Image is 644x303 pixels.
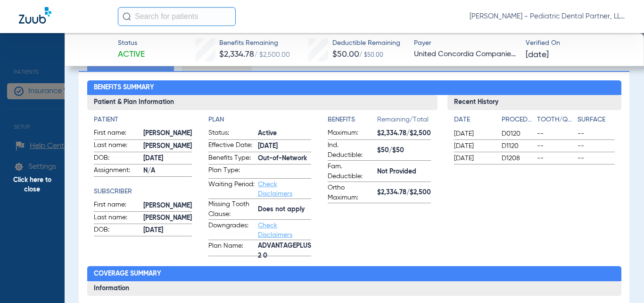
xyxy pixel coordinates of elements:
[123,12,131,21] img: Search Icon
[328,115,377,128] app-breakdown-title: Benefits
[258,181,292,197] a: Check Disclaimers
[377,115,431,128] span: Remaining/Total
[537,115,574,125] h4: Tooth/Quad
[526,49,549,61] span: [DATE]
[143,129,192,139] span: [PERSON_NAME]
[258,129,311,139] span: Active
[454,115,494,125] h4: Date
[578,141,615,151] span: --
[143,213,192,223] span: [PERSON_NAME]
[359,52,383,58] span: / $50.00
[377,129,431,139] span: $2,334.78/$2,500
[258,205,311,215] span: Does not apply
[377,188,431,198] span: $2,334.78/$2,500
[332,50,359,59] span: $50.00
[87,80,621,95] h2: Benefits Summary
[143,141,192,151] span: [PERSON_NAME]
[118,7,236,26] input: Search for patients
[87,266,621,281] h2: Coverage Summary
[208,165,255,178] span: Plan Type:
[502,129,534,139] span: D0120
[258,246,311,256] span: ADVANTAGEPLUS 2 0
[597,258,644,303] iframe: Chat Widget
[208,221,255,240] span: Downgrades:
[328,162,374,182] span: Fam. Deductible:
[19,7,51,24] img: Zuub Logo
[94,225,140,236] span: DOB:
[578,154,615,163] span: --
[537,154,574,163] span: --
[537,141,574,151] span: --
[414,38,517,48] span: Payer
[502,154,534,163] span: D1208
[94,213,140,224] span: Last name:
[94,140,140,152] span: Last name:
[208,153,255,164] span: Benefits Type:
[258,222,292,238] a: Check Disclaimers
[578,115,615,125] h4: Surface
[219,38,290,48] span: Benefits Remaining
[208,128,255,139] span: Status:
[526,38,629,48] span: Verified On
[208,199,255,219] span: Missing Tooth Clause:
[258,154,311,164] span: Out-of-Network
[328,140,374,160] span: Ind. Deductible:
[94,153,140,164] span: DOB:
[118,49,145,61] span: Active
[208,180,255,199] span: Waiting Period:
[328,183,374,203] span: Ortho Maximum:
[208,241,255,256] span: Plan Name:
[414,49,517,61] span: United Concordia Companies, Inc.
[208,115,311,125] h4: Plan
[87,95,438,110] h3: Patient & Plan Information
[578,115,615,128] app-breakdown-title: Surface
[470,12,625,21] span: [PERSON_NAME] - Pediatric Dental Partner, LLP
[208,140,255,152] span: Effective Date:
[537,129,574,139] span: --
[94,165,140,177] span: Assignment:
[219,50,254,59] span: $2,334.78
[94,115,192,125] h4: Patient
[454,129,494,139] span: [DATE]
[87,281,621,296] h3: Information
[502,141,534,151] span: D1120
[118,38,145,48] span: Status
[377,167,431,177] span: Not Provided
[328,115,377,125] h4: Benefits
[94,128,140,139] span: First name:
[94,200,140,211] span: First name:
[447,95,621,110] h3: Recent History
[143,154,192,164] span: [DATE]
[377,146,431,156] span: $50/$50
[332,38,400,48] span: Deductible Remaining
[502,115,534,128] app-breakdown-title: Procedure
[143,201,192,211] span: [PERSON_NAME]
[454,115,494,128] app-breakdown-title: Date
[254,52,290,58] span: / $2,500.00
[578,129,615,139] span: --
[258,141,311,151] span: [DATE]
[143,225,192,235] span: [DATE]
[94,187,192,197] h4: Subscriber
[537,115,574,128] app-breakdown-title: Tooth/Quad
[502,115,534,125] h4: Procedure
[143,166,192,176] span: N/A
[454,154,494,163] span: [DATE]
[328,128,374,139] span: Maximum:
[454,141,494,151] span: [DATE]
